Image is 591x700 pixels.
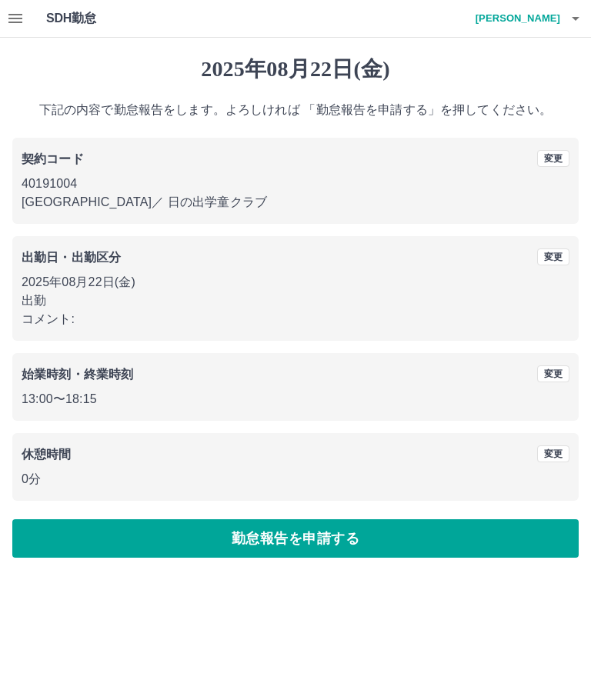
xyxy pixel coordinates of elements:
h1: 2025年08月22日(金) [12,56,579,82]
p: 13:00 〜 18:15 [22,390,569,408]
b: 契約コード [22,152,84,165]
button: 変更 [537,365,569,382]
button: 勤怠報告を申請する [12,519,579,558]
button: 変更 [537,445,569,462]
button: 変更 [537,150,569,167]
b: 出勤日・出勤区分 [22,251,121,264]
p: 出勤 [22,292,569,310]
p: 2025年08月22日(金) [22,273,569,292]
p: [GEOGRAPHIC_DATA] ／ 日の出学童クラブ [22,193,569,212]
button: 変更 [537,248,569,265]
p: 0分 [22,470,569,488]
p: 40191004 [22,175,569,193]
b: 休憩時間 [22,448,72,461]
p: コメント: [22,310,569,328]
p: 下記の内容で勤怠報告をします。よろしければ 「勤怠報告を申請する」を押してください。 [12,101,579,119]
b: 始業時刻・終業時刻 [22,368,133,381]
